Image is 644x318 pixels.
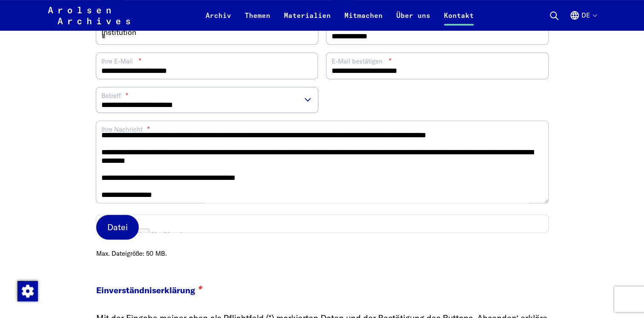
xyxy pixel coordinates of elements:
[96,243,548,259] span: Max. Dateigröße: 50 MB.
[199,5,481,26] nav: Primär
[96,267,548,304] legend: Einverständniserklärung
[389,10,437,31] a: Über uns
[17,281,38,301] img: Zustimmung ändern
[338,10,389,31] a: Mitmachen
[199,10,238,31] a: Archiv
[96,215,139,240] label: Datei
[277,10,338,31] a: Materialien
[238,10,277,31] a: Themen
[570,10,596,31] button: Deutsch, Sprachauswahl
[437,10,481,31] a: Kontakt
